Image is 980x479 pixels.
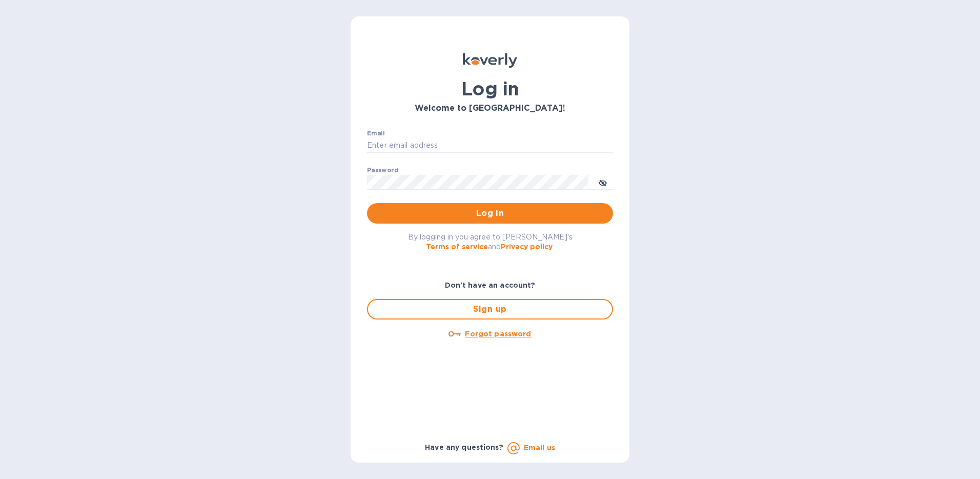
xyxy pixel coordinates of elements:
[367,104,613,113] h3: Welcome to [GEOGRAPHIC_DATA]!
[425,443,503,451] b: Have any questions?
[367,167,398,173] label: Password
[524,444,555,452] a: Email us
[445,281,536,289] b: Don't have an account?
[367,78,613,99] h1: Log in
[367,130,385,136] label: Email
[408,233,573,251] span: By logging in you agree to [PERSON_NAME]'s and .
[426,243,488,251] a: Terms of service
[593,172,613,192] button: toggle password visibility
[465,330,531,338] u: Forgot password
[463,53,517,68] img: Koverly
[367,203,613,224] button: Log in
[376,303,604,315] span: Sign up
[501,243,553,251] a: Privacy policy
[367,299,613,320] button: Sign up
[367,138,613,153] input: Enter email address
[375,207,605,219] span: Log in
